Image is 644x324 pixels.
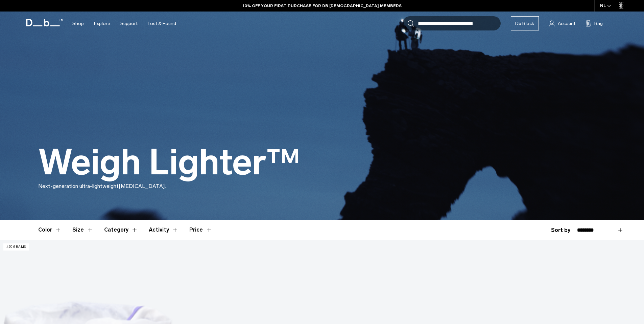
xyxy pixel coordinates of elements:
a: Support [120,12,138,36]
a: Lost & Found [148,12,176,36]
button: Toggle Filter [72,220,93,240]
span: Bag [594,20,603,27]
a: Db Black [511,16,539,30]
span: Account [558,20,575,27]
h1: Weigh Lighter™ [38,143,300,182]
a: Explore [94,12,110,36]
span: Next-generation ultra-lightweight [38,183,119,189]
button: Toggle Price [189,220,212,240]
button: Toggle Filter [149,220,178,240]
a: 10% OFF YOUR FIRST PURCHASE FOR DB [DEMOGRAPHIC_DATA] MEMBERS [243,3,402,9]
button: Toggle Filter [38,220,62,240]
nav: Main Navigation [67,12,181,36]
a: Account [549,19,575,27]
a: Shop [72,12,84,36]
button: Toggle Filter [104,220,138,240]
span: [MEDICAL_DATA]. [119,183,166,189]
p: 470 grams [3,243,29,251]
button: Bag [586,19,603,27]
